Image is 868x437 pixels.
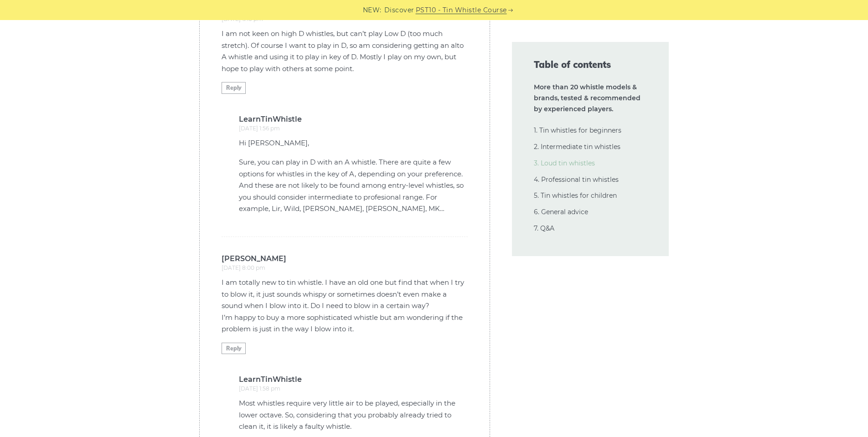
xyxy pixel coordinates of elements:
p: Sure, you can play in D with an A whistle. There are quite a few options for whistles in the key ... [239,156,468,215]
a: 4. Professional tin whistles [534,175,619,184]
p: I am not keen on high D whistles, but can’t play Low D (too much stretch). Of course I want to pl... [222,28,468,74]
b: LearnTinWhistle [239,376,468,383]
p: I am totally new to tin whistle. I have an old one but find that when I try to blow it, it just s... [222,277,468,335]
a: 7. Q&A [534,224,554,232]
span: Discover [384,5,414,15]
strong: More than 20 whistle models & brands, tested & recommended by experienced players. [534,83,641,113]
a: 5. Tin whistles for children [534,191,617,200]
a: 1. Tin whistles for beginners [534,126,621,134]
a: 3. Loud tin whistles [534,159,595,167]
a: 2. Intermediate tin whistles [534,143,620,151]
a: Reply to Carole Nicoll [222,343,246,354]
a: Reply to Alison [222,82,246,93]
span: Table of contents [534,58,647,71]
a: PST10 - Tin Whistle Course [416,5,507,15]
time: [DATE] 1:56 pm [239,125,280,132]
a: 6. General advice [534,208,588,216]
time: [DATE] 1:58 pm [239,385,280,392]
time: [DATE] 8:00 pm [222,264,265,271]
p: Most whistles require very little air to be played, especially in the lower octave. So, consideri... [239,397,468,432]
b: [PERSON_NAME] [222,255,468,262]
p: Hi [PERSON_NAME], [239,137,468,149]
span: NEW: [363,5,382,15]
b: LearnTinWhistle [239,116,468,123]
